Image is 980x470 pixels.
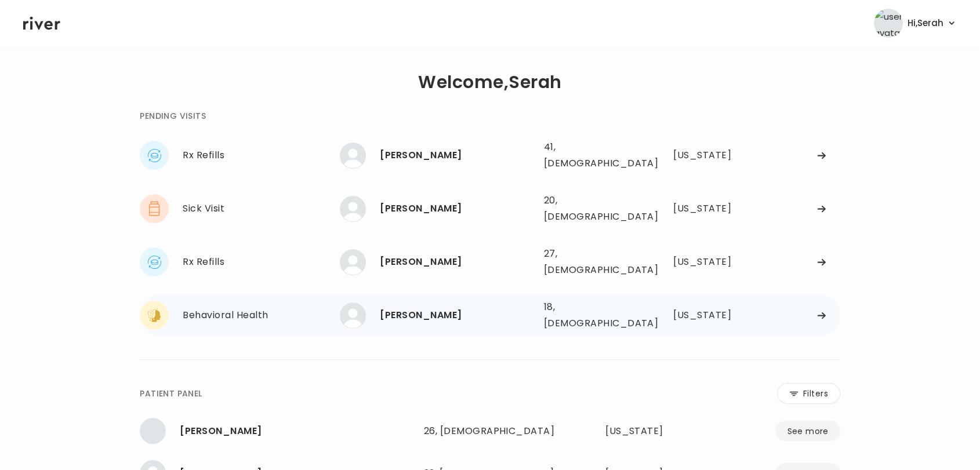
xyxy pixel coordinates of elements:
[340,196,366,222] img: MADISON HILT
[673,201,738,217] div: Texas
[673,307,738,323] div: Missouri
[340,249,366,275] img: BRIANA BANKS
[380,307,534,323] div: Gracee Hamberlin
[424,423,557,439] div: 26, [DEMOGRAPHIC_DATA]
[544,246,637,278] div: 27, [DEMOGRAPHIC_DATA]
[544,299,637,331] div: 18, [DEMOGRAPHIC_DATA]
[340,143,366,169] img: JOHN HARTLAUB
[777,383,840,404] button: Filters
[874,9,957,38] button: user avatarHi,Serah
[775,421,840,441] button: See more
[140,109,206,123] div: PENDING VISITS
[183,201,340,217] div: Sick Visit
[544,139,637,172] div: 41, [DEMOGRAPHIC_DATA]
[140,387,202,400] div: PATIENT PANEL
[908,15,943,31] span: Hi, Serah
[380,254,534,270] div: BRIANA BANKS
[605,423,698,439] div: Florida
[673,147,738,163] div: Illinois
[380,147,534,163] div: JOHN HARTLAUB
[673,254,738,270] div: Georgia
[544,192,637,225] div: 20, [DEMOGRAPHIC_DATA]
[874,9,903,38] img: user avatar
[380,201,534,217] div: MADISON HILT
[183,147,340,163] div: Rx Refills
[183,307,340,323] div: Behavioral Health
[180,423,414,439] div: Destiny Ford
[418,74,561,90] h1: Welcome, Serah
[340,303,366,329] img: Gracee Hamberlin
[183,254,340,270] div: Rx Refills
